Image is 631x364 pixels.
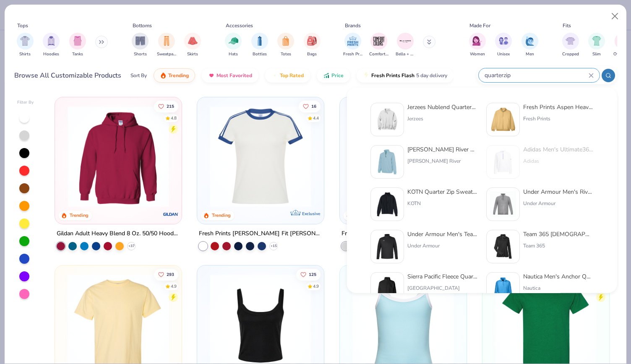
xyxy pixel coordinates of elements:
[357,68,454,83] button: Fresh Prints Flash5 day delivery
[490,276,516,302] img: 0daeec55-3d48-474e-85fe-fac231d9fe0d
[271,244,277,249] span: + 15
[343,51,362,57] span: Fresh Prints
[592,36,601,46] img: Slim Image
[251,33,268,57] div: filter for Bottles
[17,22,28,29] div: Tops
[154,100,178,112] button: Like
[396,33,415,57] div: filter for Bella + Canvas
[407,200,478,207] div: KOTN
[523,157,594,165] div: Adidas
[253,51,267,57] span: Bottles
[277,33,294,57] div: filter for Totes
[469,33,486,57] button: filter button
[521,33,538,57] button: filter button
[407,230,478,239] div: Under Armour Men's Team Tech Quarter-Zip
[229,36,238,46] img: Hats Image
[309,272,317,276] span: 125
[299,100,321,112] button: Like
[374,149,400,175] img: 5dae992e-9f3c-4731-b560-f59fd71d84a4
[128,244,134,249] span: + 37
[47,36,56,46] img: Hoodies Image
[43,33,60,57] button: filter button
[484,70,589,80] input: Try "T-Shirt"
[331,72,344,79] span: Price
[154,68,195,83] button: Trending
[526,51,534,57] span: Men
[173,106,283,207] img: a164e800-7022-4571-a324-30c76f641635
[134,51,147,57] span: Shorts
[72,51,83,57] span: Tanks
[73,36,82,46] img: Tanks Image
[407,157,478,165] div: [PERSON_NAME] River
[525,36,535,46] img: Men Image
[312,104,317,108] span: 16
[562,33,579,57] div: filter for Cropped
[374,107,400,133] img: ff4ddab5-f3f6-4a83-b930-260fe1a46572
[297,268,321,280] button: Like
[271,72,278,79] img: TopRated.gif
[202,68,258,83] button: Most Favorited
[562,33,579,57] button: filter button
[304,33,321,57] button: filter button
[226,22,253,29] div: Accessories
[167,272,174,276] span: 293
[154,268,178,280] button: Like
[132,33,149,57] div: filter for Shorts
[490,234,516,260] img: ebaf61ba-e11e-41f3-8321-9b81d77d0529
[199,229,322,239] div: Fresh Prints [PERSON_NAME] Fit [PERSON_NAME] Shirt with Stripes
[490,107,516,133] img: a5fef0f3-26ac-4d1f-8e04-62fc7b7c0c3a
[17,33,34,57] button: filter button
[17,33,34,57] div: filter for Shirts
[588,33,605,57] div: filter for Slim
[265,68,310,83] button: Top Rated
[521,33,538,57] div: filter for Men
[255,36,264,46] img: Bottles Image
[19,51,31,57] span: Shirts
[171,283,177,289] div: 4.9
[523,115,594,122] div: Fresh Prints
[490,191,516,217] img: cd68a5fc-fd5f-42eb-a4a9-fe55945cee4c
[184,33,201,57] div: filter for Skirts
[416,71,447,81] span: 5 day delivery
[563,22,571,29] div: Fits
[371,72,415,79] span: Fresh Prints Flash
[399,35,412,47] img: Bella + Canvas Image
[14,70,121,81] div: Browse All Customizable Products
[225,33,242,57] div: filter for Hats
[216,72,252,79] span: Most Favorited
[495,33,512,57] button: filter button
[307,36,316,46] img: Bags Image
[157,51,176,57] span: Sweatpants
[225,33,242,57] button: filter button
[374,234,400,260] img: 6697594c-5e5c-4b52-8e27-1fa69b3af616
[374,191,400,217] img: ceba8dbd-5c26-46a7-9f76-42647b54efc5
[407,242,478,250] div: Under Armour
[20,36,30,46] img: Shirts Image
[469,33,486,57] div: filter for Women
[188,36,198,46] img: Skirts Image
[69,33,86,57] button: filter button
[317,68,350,83] button: Price
[187,51,198,57] span: Skirts
[157,33,176,57] div: filter for Sweatpants
[592,51,601,57] span: Slim
[363,72,370,79] img: flash.gif
[307,51,317,57] span: Bags
[588,33,605,57] button: filter button
[470,51,485,57] span: Women
[345,22,361,29] div: Brands
[469,22,490,29] div: Made For
[304,33,321,57] div: filter for Bags
[407,187,478,196] div: KOTN Quarter Zip Sweatshirt
[206,106,315,207] img: e5540c4d-e74a-4e58-9a52-192fe86bec9f
[229,51,238,57] span: Hats
[396,33,415,57] button: filter button
[343,33,362,57] button: filter button
[374,276,400,302] img: aa3b51b8-e9eb-4028-8995-2766b685949a
[407,272,478,281] div: Sierra Pacific Fleece Quarter-Zip Pullover
[347,35,359,47] img: Fresh Prints Image
[167,104,174,108] span: 215
[171,115,177,121] div: 4.8
[523,103,594,112] div: Fresh Prints Aspen Heavyweight Quarter-Zip
[343,33,362,57] div: filter for Fresh Prints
